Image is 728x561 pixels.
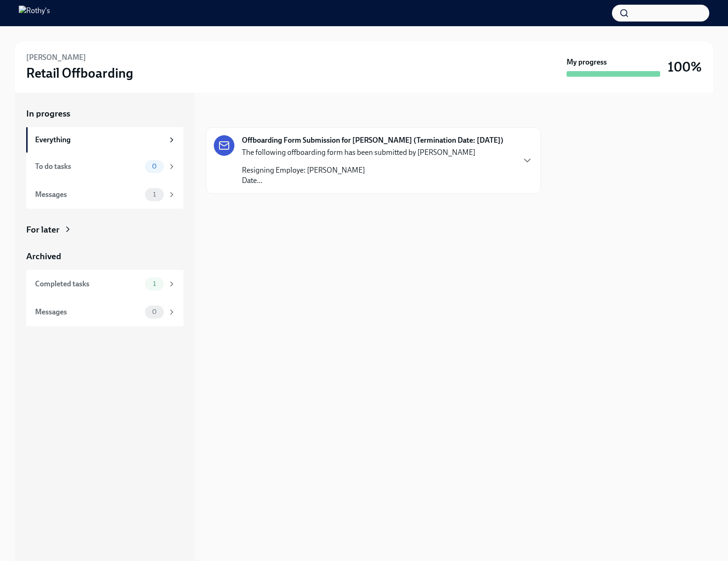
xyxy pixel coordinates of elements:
[206,108,250,120] div: In progress
[567,57,607,67] strong: My progress
[35,161,141,172] div: To do tasks
[146,308,162,315] span: 0
[35,279,141,289] div: Completed tasks
[242,135,503,146] strong: Offboarding Form Submission for [PERSON_NAME] (Termination Date: [DATE])
[26,108,183,120] a: In progress
[26,181,183,209] a: Messages1
[146,163,162,170] span: 0
[26,250,183,262] a: Archived
[242,147,475,158] p: The following offboarding form has been submitted by [PERSON_NAME]
[26,298,183,326] a: Messages0
[26,224,59,236] div: For later
[242,165,475,186] p: Resigning Employe: [PERSON_NAME] Date...
[147,280,161,287] span: 1
[26,127,183,153] a: Everything
[35,189,141,200] div: Messages
[19,6,50,21] img: Rothy's
[26,270,183,298] a: Completed tasks1
[26,52,86,63] h6: [PERSON_NAME]
[35,307,141,317] div: Messages
[26,224,183,236] a: For later
[26,65,133,81] h3: Retail Offboarding
[147,191,161,198] span: 1
[668,58,702,75] h3: 100%
[35,135,164,145] div: Everything
[26,153,183,181] a: To do tasks0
